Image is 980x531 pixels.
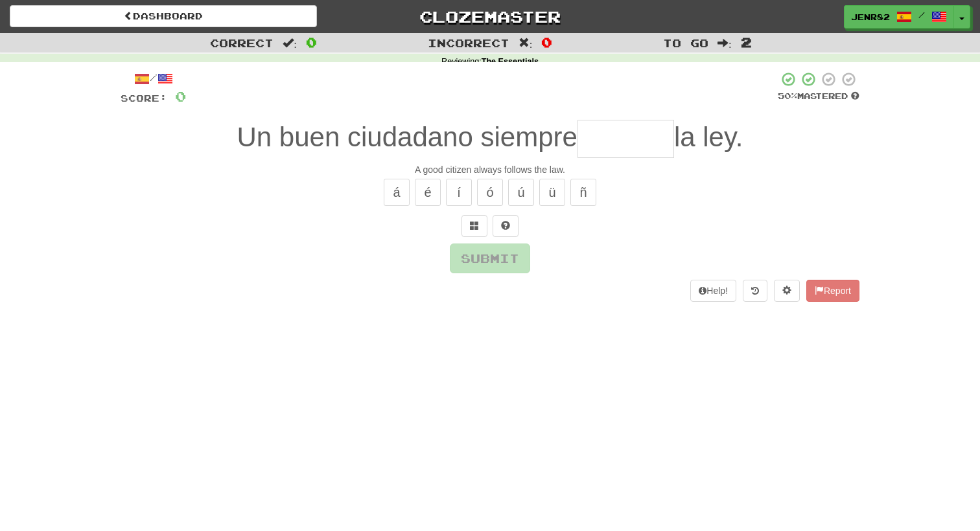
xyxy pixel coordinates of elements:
span: / [918,10,925,19]
span: la ley. [674,122,743,152]
button: Round history (alt+y) [743,280,767,302]
span: 2 [741,34,752,50]
button: Switch sentence to multiple choice alt+p [461,215,487,237]
button: Submit [450,243,530,273]
span: : [519,38,533,49]
a: Jenr82 / [844,5,954,28]
span: Correct [210,36,274,49]
button: Single letter hint - you only get 1 per sentence and score half the points! alt+h [493,215,519,237]
span: : [717,38,732,49]
span: 0 [306,34,317,50]
div: / [121,71,186,87]
a: Dashboard [10,5,317,27]
span: 50 % [778,91,797,101]
strong: The Essentials [482,57,539,66]
span: Score: [121,93,167,104]
button: é [415,179,441,206]
div: Mastered [778,91,859,102]
button: í [446,179,472,206]
span: Incorrect [428,36,509,49]
button: ú [508,179,534,206]
span: 0 [541,34,552,50]
button: Help! [690,280,736,302]
button: ü [539,179,565,206]
span: Jenr82 [851,11,890,23]
button: á [384,179,410,206]
div: A good citizen always follows the law. [121,163,859,176]
span: 0 [175,88,186,104]
span: To go [663,36,708,49]
span: Un buen ciudadano siempre [237,122,577,152]
button: Report [806,280,859,302]
button: ó [477,179,503,206]
button: ñ [570,179,596,206]
a: Clozemaster [336,5,644,28]
span: : [283,38,297,49]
